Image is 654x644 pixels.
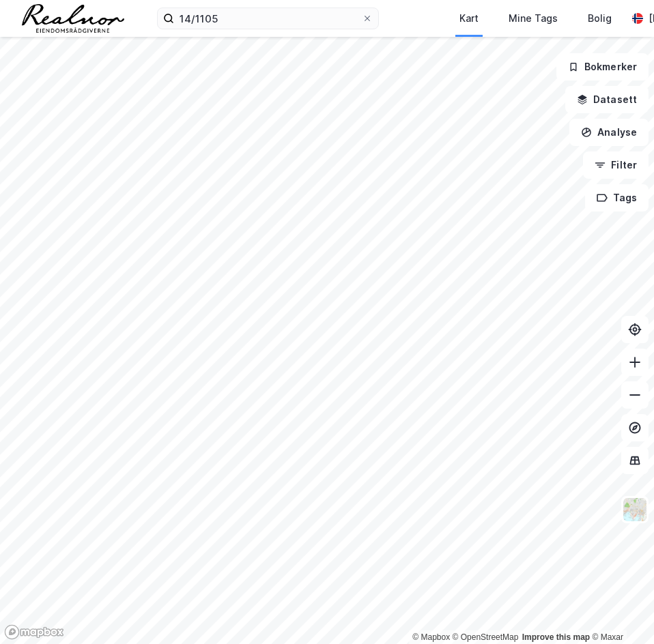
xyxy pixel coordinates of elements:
button: Analyse [569,119,649,146]
div: Bolig [588,10,612,27]
img: Z [622,497,648,523]
input: Søk på adresse, matrikkel, gårdeiere, leietakere eller personer [174,8,362,29]
a: Mapbox [412,632,450,642]
div: Kart [459,10,479,27]
a: Improve this map [522,632,590,642]
button: Tags [585,184,649,211]
button: Bokmerker [556,53,649,80]
a: OpenStreetMap [453,632,519,642]
div: Mine Tags [509,10,558,27]
iframe: Chat Widget [586,579,654,644]
a: Mapbox homepage [4,624,64,640]
img: realnor-logo.934646d98de889bb5806.png [22,4,124,33]
button: Filter [583,151,649,179]
div: Kontrollprogram for chat [586,579,654,644]
button: Datasett [565,86,649,113]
